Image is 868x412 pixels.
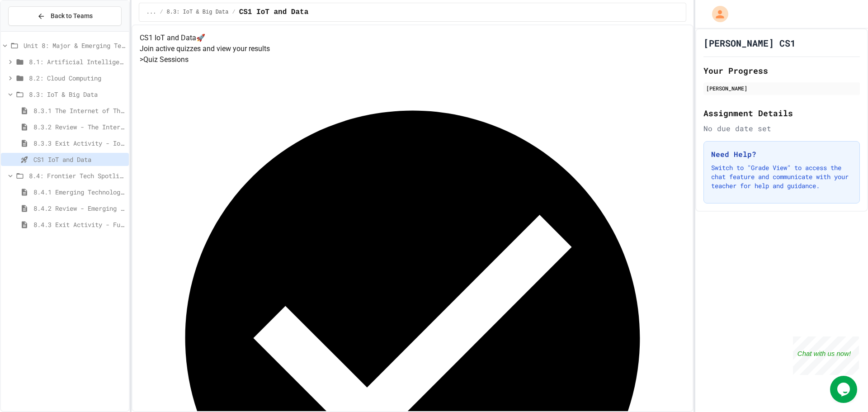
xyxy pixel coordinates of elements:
h3: Need Help? [711,149,852,160]
h4: CS1 IoT and Data 🚀 [140,33,685,43]
h5: > Quiz Sessions [140,54,685,65]
span: 8.3: IoT & Big Data [29,90,125,99]
div: No due date set [703,123,860,134]
div: [PERSON_NAME] [706,84,857,92]
span: 8.3.2 Review - The Internet of Things and Big Data [33,122,125,132]
span: 8.4.2 Review - Emerging Technologies: Shaping Our Digital Future [33,204,125,213]
span: 8.3.1 The Internet of Things and Big Data: Our Connected Digital World [33,106,125,115]
h2: Your Progress [703,64,860,77]
span: 8.3.3 Exit Activity - IoT Data Detective Challenge [33,138,125,148]
button: Back to Teams [8,6,122,26]
span: Back to Teams [51,11,93,21]
span: 8.4: Frontier Tech Spotlight [29,171,125,180]
span: / [232,9,235,16]
iframe: chat widget [793,336,859,375]
iframe: chat widget [830,376,859,403]
span: / [160,9,163,16]
span: 8.2: Cloud Computing [29,73,125,83]
span: 8.3: IoT & Big Data [167,9,229,16]
span: ... [146,9,156,16]
span: 8.1: Artificial Intelligence Basics [29,57,125,66]
div: My Account [703,4,731,24]
p: Switch to "Grade View" to access the chat feature and communicate with your teacher for help and ... [711,163,852,190]
span: CS1 IoT and Data [239,7,309,18]
span: Unit 8: Major & Emerging Technologies [24,41,125,50]
h2: Assignment Details [703,107,860,119]
h1: [PERSON_NAME] CS1 [703,37,796,49]
p: Join active quizzes and view your results [140,43,685,54]
span: 8.4.1 Emerging Technologies: Shaping Our Digital Future [33,187,125,197]
span: CS1 IoT and Data [33,155,125,164]
span: 8.4.3 Exit Activity - Future Tech Challenge [33,220,125,229]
